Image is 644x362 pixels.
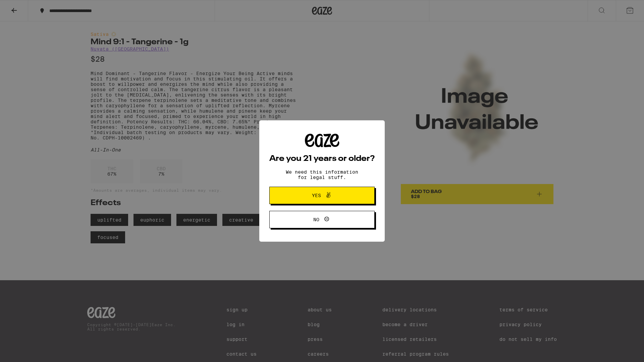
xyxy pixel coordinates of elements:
span: Yes [312,193,321,198]
h2: Are you 21 years or older? [269,155,375,163]
button: Yes [269,187,375,204]
span: No [313,217,319,222]
p: We need this information for legal stuff. [280,169,364,180]
button: No [269,211,375,228]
